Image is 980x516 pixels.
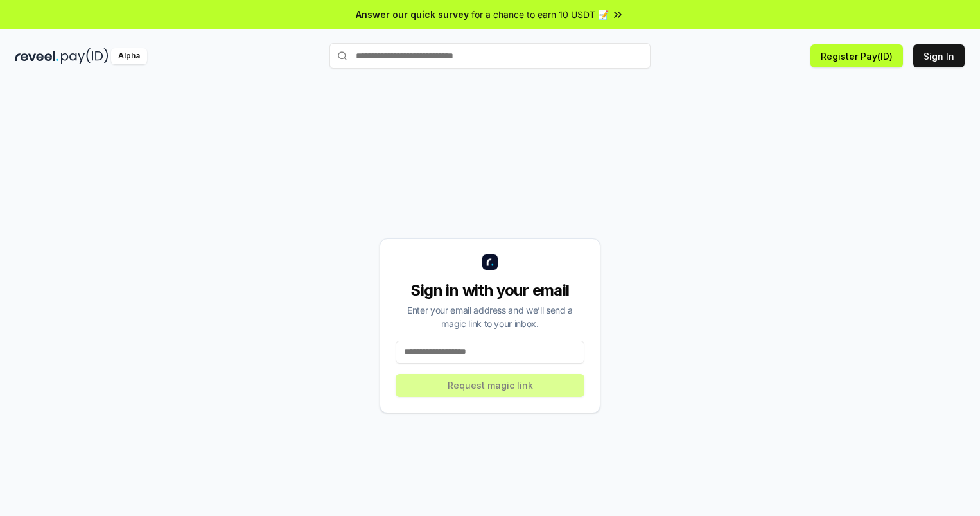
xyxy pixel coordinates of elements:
div: Sign in with your email [396,280,584,301]
div: Alpha [111,48,147,64]
button: Sign In [913,44,965,67]
span: Answer our quick survey [356,8,469,21]
img: logo_small [482,254,498,270]
span: for a chance to earn 10 USDT 📝 [471,8,609,21]
img: pay_id [61,48,109,64]
div: Enter your email address and we’ll send a magic link to your inbox. [396,303,584,330]
img: reveel_dark [15,48,58,64]
button: Register Pay(ID) [810,44,903,67]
